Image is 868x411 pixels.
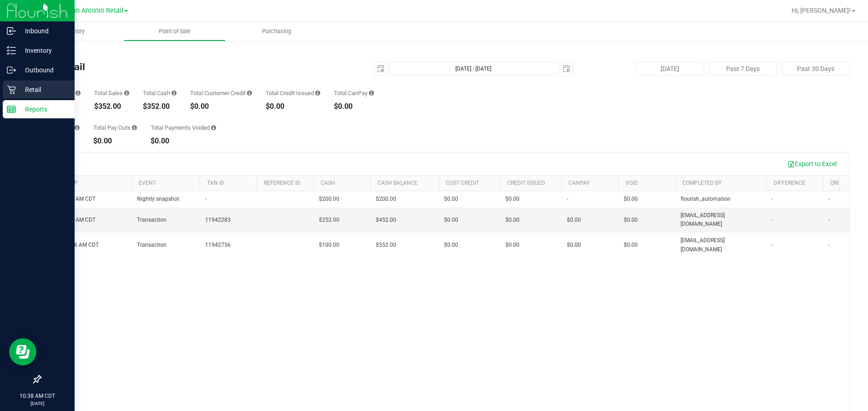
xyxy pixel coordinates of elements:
span: $200.00 [376,195,396,203]
span: $200.00 [319,195,339,203]
div: Total Credit Issued [266,90,320,96]
span: Purchasing [250,27,303,36]
div: $0.00 [93,137,137,145]
span: $452.00 [376,216,396,224]
span: - [772,195,773,203]
a: Event [139,180,156,186]
p: Reports [16,104,71,115]
p: Inventory [16,45,71,56]
div: Total CanPay [334,90,374,96]
span: 11942283 [205,216,231,224]
a: CanPay [569,180,590,186]
div: $0.00 [334,103,374,110]
p: Outbound [16,65,71,76]
span: - [567,195,568,203]
i: Sum of all successful, non-voided payment transaction amounts using CanPay (as well as manual Can... [369,90,374,96]
div: $0.00 [190,103,252,110]
span: $0.00 [505,216,520,224]
span: [EMAIL_ADDRESS][DOMAIN_NAME] [681,211,761,228]
span: - [828,241,830,249]
a: Void [626,180,638,186]
span: $0.00 [624,195,638,203]
span: - [828,195,830,203]
a: Purchasing [226,22,328,41]
i: Sum of all voided payment transaction amounts (excluding tips and transaction fees) within the da... [211,125,216,131]
a: Cash [321,180,335,186]
button: Past 30 Days [782,62,850,76]
a: TXN ID [207,180,224,186]
p: Retail [16,84,71,95]
div: Total Customer Credit [190,90,252,96]
span: Point of Sale [146,27,203,36]
span: select [374,62,387,75]
inline-svg: Outbound [7,66,16,75]
a: REFERENCE ID [264,180,300,186]
span: Transaction [137,216,167,224]
a: Credit Issued [507,180,545,186]
span: $0.00 [624,216,638,224]
inline-svg: Inventory [7,46,16,55]
i: Sum of all cash pay-ins added to the till within the date range. [75,125,80,131]
div: Total Sales [94,90,129,96]
a: Cust Credit [446,180,479,186]
div: Total Pay Outs [93,125,137,131]
h4: Till Detail [40,62,310,72]
span: - [828,216,830,224]
i: Sum of all successful, non-voided cash payment transaction amounts (excluding tips and transactio... [172,90,177,96]
div: $0.00 [266,103,320,110]
div: $352.00 [143,103,177,110]
i: Sum of all cash pay-outs removed from the till within the date range. [132,125,137,131]
span: - [772,241,773,249]
p: [DATE] [4,400,71,407]
span: [EMAIL_ADDRESS][DOMAIN_NAME] [681,236,761,254]
span: $0.00 [505,241,520,249]
button: Export to Excel [782,156,843,172]
span: select [560,62,573,75]
p: Inbound [16,25,71,36]
span: $0.00 [444,216,458,224]
button: [DATE] [636,62,704,76]
inline-svg: Inbound [7,26,16,36]
span: Transaction [137,241,167,249]
span: $100.00 [319,241,339,249]
i: Count of all successful payment transactions, possibly including voids, refunds, and cash-back fr... [76,90,81,96]
i: Sum of all successful refund transaction amounts from purchase returns resulting in account credi... [315,90,320,96]
i: Sum of all successful, non-voided payment transaction amounts using account credit as the payment... [247,90,252,96]
span: $0.00 [505,195,520,203]
inline-svg: Retail [7,85,16,94]
span: Nightly snapshot [137,195,179,203]
span: $0.00 [444,195,458,203]
span: 11942756 [205,241,231,249]
span: - [772,216,773,224]
div: $0.00 [151,137,216,145]
span: TX San Antonio Retail [58,7,123,15]
a: Completed By [682,180,722,186]
span: $0.00 [624,241,638,249]
div: Total Payments Voided [151,125,216,131]
span: $552.00 [376,241,396,249]
button: Past 7 Days [709,62,777,76]
div: Total Cash [143,90,177,96]
span: - [205,195,207,203]
span: flourish_automation [681,195,731,203]
iframe: Resource center [9,338,36,365]
span: $0.00 [567,241,581,249]
a: Difference [773,180,805,186]
a: Origin Till [830,180,859,186]
a: Cash Balance [378,180,418,186]
inline-svg: Reports [7,105,16,114]
p: 10:38 AM CDT [4,392,71,400]
span: $252.00 [319,216,339,224]
i: Sum of all successful, non-voided payment transaction amounts (excluding tips and transaction fee... [124,90,129,96]
a: Point of Sale [124,22,226,41]
span: $0.00 [444,241,458,249]
span: Hi, [PERSON_NAME]! [792,7,851,14]
div: $352.00 [94,103,129,110]
span: $0.00 [567,216,581,224]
